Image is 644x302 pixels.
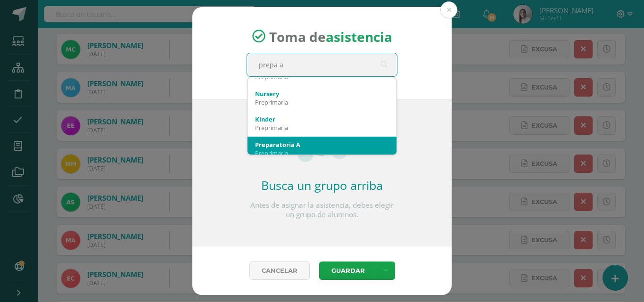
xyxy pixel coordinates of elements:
a: Cancelar [249,261,310,280]
strong: asistencia [326,27,392,45]
button: Guardar [319,261,377,280]
div: Preprimaria [255,149,389,157]
p: Antes de asignar la asistencia, debes elegir un grupo de alumnos. [247,201,397,220]
span: Toma de [269,27,392,45]
div: Kinder [255,115,389,123]
h2: Busca un grupo arriba [247,177,397,193]
div: Preparatoria A [255,140,389,149]
button: Close (Esc) [440,1,457,18]
div: Preprimaria [255,123,389,132]
input: Busca un grado o sección aquí... [247,53,397,76]
div: Nursery [255,90,389,98]
div: Preprimaria [255,98,389,106]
